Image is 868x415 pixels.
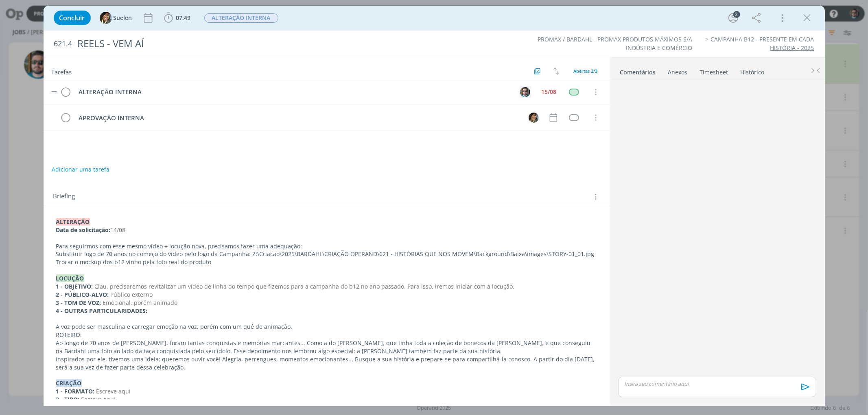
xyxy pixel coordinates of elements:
img: drag-icon.svg [51,91,57,93]
a: Comentários [620,65,656,76]
div: dialog [44,6,825,406]
a: CAMPANHA B12 - PRESENTE EM CADA HISTÓRIA - 2025 [711,35,814,51]
span: Emocional, porém animado [103,299,178,306]
p: A voz pode ser masculina e carregar emoção na voz, porém com um quê de animação. [56,323,597,331]
div: REELS - VEM AÍ [74,34,494,54]
strong: 1 - OBJETIVO: [56,282,93,290]
span: 07:49 [176,14,191,22]
button: 07:49 [162,11,193,24]
p: Inspirados por ele, tivemos uma ideia: queremos ouvir você! Alegria, perrengues, momentos emocion... [56,355,597,372]
strong: 2 - PÚBLICO-ALVO: [56,291,109,298]
div: 2 [733,11,740,18]
strong: LOCUÇÃO [56,274,84,282]
img: S [100,12,112,24]
p: Ao longo de 70 anos de [PERSON_NAME], foram tantas conquistas e memórias marcantes... Como a do [... [56,339,597,355]
span: Briefing [53,191,75,202]
strong: 1 - FORMATO: [56,387,95,395]
a: PROMAX / BARDAHL - PROMAX PRODUTOS MÁXIMOS S/A INDÚSTRIA E COMÉRCIO [538,35,692,51]
strong: 4 - OUTRAS PARTICULARIDADES: [56,307,148,315]
span: 14/08 [111,226,126,234]
strong: 3 - TOM DE VOZ: [56,299,101,306]
strong: CRIAÇÃO [56,379,82,387]
img: S [529,113,539,123]
button: SSuelen [100,12,132,24]
span: 621.4 [54,39,72,48]
button: S [528,111,540,124]
button: ALTERAÇÃO INTERNA [204,13,279,23]
button: Adicionar uma tarefa [51,162,110,177]
img: arrow-down-up.svg [553,67,559,75]
button: Concluir [54,11,91,25]
img: R [520,87,530,97]
p: Trocar o mockup dos b12 vinho pela foto real do produto [56,258,597,266]
span: ALTERAÇÃO INTERNA [204,13,278,23]
span: Concluir [59,15,85,21]
button: R [519,86,531,98]
div: ALTERAÇÃO INTERNA [75,87,513,97]
div: APROVAÇÃO INTERNA [75,113,521,123]
strong: 2 - TIPO: [56,395,80,403]
p: Para seguirmos com esse mesmo vídeo + locução nova, precisamos fazer uma adequação: [56,242,597,250]
span: Suelen [114,15,132,21]
span: Público externo [111,291,153,298]
button: 2 [727,11,740,24]
span: Escreve aqui [81,395,116,403]
span: Clau, precisaremos revitalizar um vídeo de linha do tempo que fizemos para a campanha do b12 no a... [95,282,515,290]
span: Abertas 2/3 [574,68,598,74]
span: Escreve aqui [96,387,131,395]
span: Tarefas [52,66,72,76]
a: Histórico [740,65,765,76]
p: Substituir logo de 70 anos no começo do vídeo pelo logo da Campanha: Z:\Criacao\2025\BARDAHL\CRIA... [56,250,597,258]
strong: Data de solicitação: [56,226,111,234]
strong: ALTERAÇÃO [56,218,90,226]
div: Anexos [668,68,688,76]
div: 15/08 [542,89,557,95]
p: ROTEIRO: [56,331,597,339]
a: Timesheet [700,65,729,76]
